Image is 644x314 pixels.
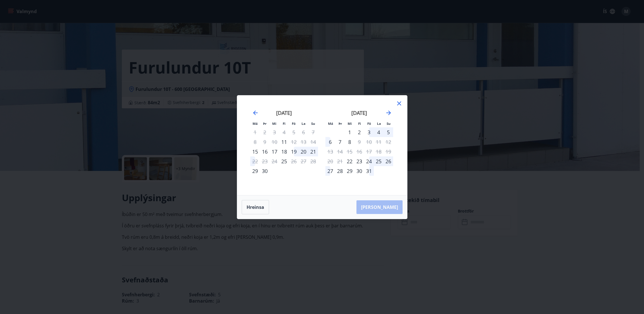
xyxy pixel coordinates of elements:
td: Choose fimmtudagur, 30. október 2025 as your check-in date. It’s available. [354,166,364,176]
td: Choose mánudagur, 6. október 2025 as your check-in date. It’s available. [325,137,335,147]
td: Choose miðvikudagur, 1. október 2025 as your check-in date. It’s available. [345,127,354,137]
td: Choose sunnudagur, 5. október 2025 as your check-in date. It’s available. [383,127,393,137]
div: Move backward to switch to the previous month. [252,109,259,116]
td: Not available. mánudagur, 13. október 2025 [325,147,335,156]
td: Not available. föstudagur, 12. september 2025 [289,137,299,147]
td: Not available. þriðjudagur, 14. október 2025 [335,147,345,156]
td: Not available. miðvikudagur, 10. september 2025 [270,137,279,147]
td: Not available. miðvikudagur, 24. september 2025 [270,156,279,166]
td: Not available. þriðjudagur, 2. september 2025 [260,127,270,137]
td: Choose laugardagur, 25. október 2025 as your check-in date. It’s available. [374,156,383,166]
div: 21 [308,147,318,156]
td: Choose fimmtudagur, 11. september 2025 as your check-in date. It’s available. [279,137,289,147]
div: Aðeins útritun í boði [289,137,299,147]
strong: [DATE] [276,109,292,116]
div: Aðeins innritun í boði [250,147,260,156]
div: 25 [374,156,383,166]
div: 30 [354,166,364,176]
td: Choose mánudagur, 27. október 2025 as your check-in date. It’s available. [325,166,335,176]
td: Choose föstudagur, 24. október 2025 as your check-in date. It’s available. [364,156,374,166]
div: 24 [364,156,374,166]
td: Choose föstudagur, 31. október 2025 as your check-in date. It’s available. [364,166,374,176]
div: 4 [374,127,383,137]
small: Mi [272,121,276,126]
small: La [377,121,381,126]
div: 30 [260,166,270,176]
div: 29 [345,166,354,176]
div: 28 [335,166,345,176]
td: Not available. sunnudagur, 12. október 2025 [383,137,393,147]
div: 3 [364,127,374,137]
div: 20 [299,147,308,156]
td: Not available. fimmtudagur, 16. október 2025 [354,147,364,156]
td: Choose fimmtudagur, 2. október 2025 as your check-in date. It’s available. [354,127,364,137]
td: Choose laugardagur, 20. september 2025 as your check-in date. It’s available. [299,147,308,156]
td: Not available. laugardagur, 11. október 2025 [374,137,383,147]
button: Hreinsa [242,200,269,214]
td: Not available. föstudagur, 17. október 2025 [364,147,374,156]
small: Fö [367,121,371,126]
div: 5 [383,127,393,137]
td: Not available. þriðjudagur, 23. september 2025 [260,156,270,166]
td: Not available. þriðjudagur, 21. október 2025 [335,156,345,166]
div: 31 [364,166,374,176]
div: 23 [354,156,364,166]
div: 16 [260,147,270,156]
td: Choose fimmtudagur, 18. september 2025 as your check-in date. It’s available. [279,147,289,156]
td: Not available. fimmtudagur, 9. október 2025 [354,137,364,147]
div: 26 [383,156,393,166]
td: Not available. sunnudagur, 28. september 2025 [308,156,318,166]
td: Choose laugardagur, 4. október 2025 as your check-in date. It’s available. [374,127,383,137]
td: Not available. mánudagur, 22. september 2025 [250,156,260,166]
div: Aðeins innritun í boði [279,137,289,147]
td: Not available. sunnudagur, 7. september 2025 [308,127,318,137]
td: Not available. mánudagur, 1. september 2025 [250,127,260,137]
td: Not available. sunnudagur, 19. október 2025 [383,147,393,156]
td: Choose miðvikudagur, 22. október 2025 as your check-in date. It’s available. [345,156,354,166]
td: Not available. mánudagur, 8. september 2025 [250,137,260,147]
td: Choose fimmtudagur, 25. september 2025 as your check-in date. It’s available. [279,156,289,166]
td: Not available. laugardagur, 27. september 2025 [299,156,308,166]
td: Not available. sunnudagur, 14. september 2025 [308,137,318,147]
td: Choose sunnudagur, 26. október 2025 as your check-in date. It’s available. [383,156,393,166]
small: Fi [283,121,286,126]
td: Not available. þriðjudagur, 9. september 2025 [260,137,270,147]
small: Þr [263,121,266,126]
td: Not available. fimmtudagur, 4. september 2025 [279,127,289,137]
td: Choose fimmtudagur, 23. október 2025 as your check-in date. It’s available. [354,156,364,166]
td: Not available. föstudagur, 10. október 2025 [364,137,374,147]
td: Choose þriðjudagur, 30. september 2025 as your check-in date. It’s available. [260,166,270,176]
div: Calendar [244,102,400,188]
small: Fi [358,121,361,126]
td: Choose miðvikudagur, 29. október 2025 as your check-in date. It’s available. [345,166,354,176]
td: Not available. miðvikudagur, 15. október 2025 [345,147,354,156]
div: Aðeins útritun í boði [354,137,364,147]
div: 1 [345,127,354,137]
div: Aðeins innritun í boði [279,156,289,166]
td: Choose þriðjudagur, 28. október 2025 as your check-in date. It’s available. [335,166,345,176]
div: 27 [325,166,335,176]
div: 6 [325,137,335,147]
td: Choose föstudagur, 19. september 2025 as your check-in date. It’s available. [289,147,299,156]
td: Choose mánudagur, 29. september 2025 as your check-in date. It’s available. [250,166,260,176]
small: Má [253,121,258,126]
small: Su [387,121,391,126]
div: Aðeins innritun í boði [250,166,260,176]
td: Choose þriðjudagur, 7. október 2025 as your check-in date. It’s available. [335,137,345,147]
div: Aðeins útritun í boði [289,156,299,166]
td: Not available. miðvikudagur, 3. september 2025 [270,127,279,137]
td: Not available. laugardagur, 6. september 2025 [299,127,308,137]
small: Mi [348,121,352,126]
td: Not available. föstudagur, 5. september 2025 [289,127,299,137]
td: Not available. föstudagur, 26. september 2025 [289,156,299,166]
td: Choose sunnudagur, 21. september 2025 as your check-in date. It’s available. [308,147,318,156]
td: Choose þriðjudagur, 16. september 2025 as your check-in date. It’s available. [260,147,270,156]
td: Choose miðvikudagur, 17. september 2025 as your check-in date. It’s available. [270,147,279,156]
div: Aðeins útritun í boði [250,156,260,166]
small: Má [328,121,333,126]
div: 17 [270,147,279,156]
td: Choose föstudagur, 3. október 2025 as your check-in date. It’s available. [364,127,374,137]
td: Choose mánudagur, 15. september 2025 as your check-in date. It’s available. [250,147,260,156]
small: Su [311,121,315,126]
small: Þr [339,121,342,126]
